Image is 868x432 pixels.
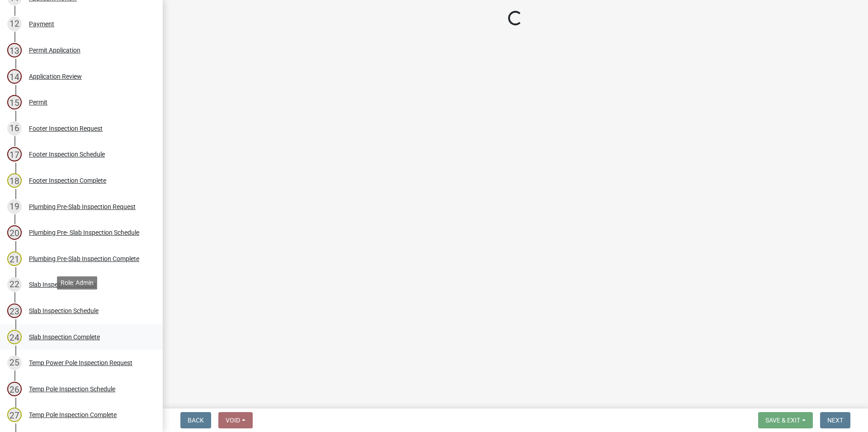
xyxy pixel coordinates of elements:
[29,99,47,105] div: Permit
[758,412,813,428] button: Save & Exit
[7,408,22,422] div: 27
[7,304,22,318] div: 23
[29,125,103,132] div: Footer Inspection Request
[29,73,82,80] div: Application Review
[29,386,115,392] div: Temp Pole Inspection Schedule
[820,412,850,428] button: Next
[29,256,139,262] div: Plumbing Pre-Slab Inspection Complete
[29,229,139,236] div: Plumbing Pre- Slab Inspection Schedule
[29,308,99,314] div: Slab Inspection Schedule
[29,177,106,184] div: Footer Inspection Complete
[7,147,22,161] div: 17
[29,47,80,53] div: Permit Application
[7,17,22,31] div: 12
[188,417,204,424] span: Back
[57,276,97,290] div: Role: Admin
[7,69,22,84] div: 14
[7,225,22,240] div: 20
[29,281,96,288] div: Slab Inspection Request
[7,173,22,188] div: 18
[29,21,54,27] div: Payment
[218,412,253,428] button: Void
[29,334,100,340] div: Slab Inspection Complete
[7,199,22,214] div: 19
[29,204,136,210] div: Plumbing Pre-Slab Inspection Request
[7,382,22,396] div: 26
[7,252,22,266] div: 21
[226,417,240,424] span: Void
[29,151,105,157] div: Footer Inspection Schedule
[7,43,22,57] div: 13
[7,121,22,136] div: 16
[180,412,211,428] button: Back
[29,412,117,418] div: Temp Pole Inspection Complete
[7,330,22,344] div: 24
[7,95,22,109] div: 15
[827,417,843,424] span: Next
[7,277,22,292] div: 22
[765,417,800,424] span: Save & Exit
[7,356,22,370] div: 25
[29,360,132,366] div: Temp Power Pole Inspection Request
